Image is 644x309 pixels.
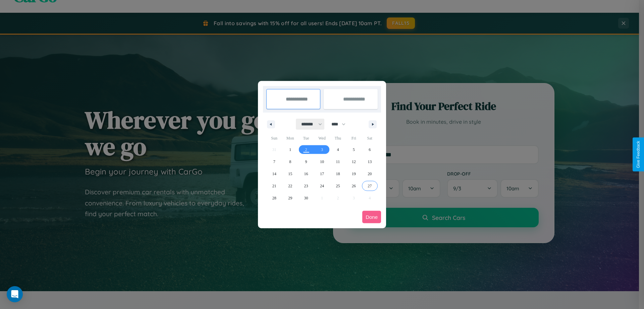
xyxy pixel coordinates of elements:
button: 10 [314,156,330,168]
span: Thu [330,133,346,144]
span: 23 [304,180,308,192]
button: 6 [362,144,378,156]
span: Wed [314,133,330,144]
span: Sat [362,133,378,144]
span: Sun [266,133,282,144]
button: 9 [298,156,314,168]
span: Fri [346,133,362,144]
span: 7 [273,156,275,168]
button: 3 [314,144,330,156]
span: 19 [352,168,356,180]
button: 25 [330,180,346,192]
span: 28 [272,192,276,204]
button: 11 [330,156,346,168]
span: 22 [288,180,292,192]
button: 27 [362,180,378,192]
div: Open Intercom Messenger [7,286,23,302]
span: 18 [336,168,340,180]
span: 25 [336,180,340,192]
button: 26 [346,180,362,192]
span: 5 [353,144,355,156]
span: 14 [272,168,276,180]
span: 10 [320,156,324,168]
button: 19 [346,168,362,180]
span: 15 [288,168,292,180]
span: 24 [320,180,324,192]
span: 8 [289,156,291,168]
button: 12 [346,156,362,168]
button: 24 [314,180,330,192]
span: Tue [298,133,314,144]
button: 1 [282,144,298,156]
span: 4 [337,144,339,156]
span: 17 [320,168,324,180]
span: 13 [368,156,372,168]
span: 16 [304,168,308,180]
button: 7 [266,156,282,168]
button: 13 [362,156,378,168]
button: 18 [330,168,346,180]
span: 6 [369,144,371,156]
button: Done [362,211,381,223]
button: 28 [266,192,282,204]
button: 30 [298,192,314,204]
button: 14 [266,168,282,180]
button: 4 [330,144,346,156]
span: 30 [304,192,308,204]
span: 20 [368,168,372,180]
span: 21 [272,180,276,192]
span: 9 [305,156,307,168]
button: 22 [282,180,298,192]
div: Give Feedback [636,141,641,168]
span: 26 [352,180,356,192]
button: 16 [298,168,314,180]
button: 15 [282,168,298,180]
button: 23 [298,180,314,192]
button: 17 [314,168,330,180]
button: 2 [298,144,314,156]
span: 27 [368,180,372,192]
button: 21 [266,180,282,192]
button: 29 [282,192,298,204]
span: Mon [282,133,298,144]
button: 8 [282,156,298,168]
span: 12 [352,156,356,168]
span: 3 [321,144,323,156]
button: 20 [362,168,378,180]
span: 29 [288,192,292,204]
span: 2 [305,144,307,156]
span: 1 [289,144,291,156]
button: 5 [346,144,362,156]
span: 11 [336,156,340,168]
